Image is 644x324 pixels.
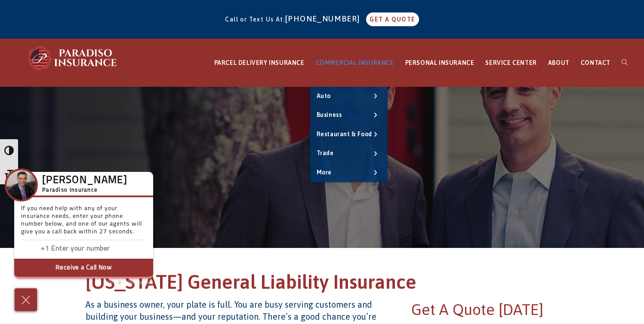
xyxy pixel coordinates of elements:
[42,186,127,195] h5: Paradiso Insurance
[548,59,570,66] span: ABOUT
[105,280,153,285] a: We'rePowered by iconbyResponseiQ
[6,170,36,200] img: Company Icon
[26,45,120,71] img: Paradiso Insurance
[485,59,536,66] span: SERVICE CENTER
[310,39,400,87] a: COMMERCIAL INSURANCE
[310,87,388,106] a: Auto
[42,177,127,185] h3: [PERSON_NAME]
[400,39,480,87] a: PERSONAL INSURANCE
[310,163,388,182] a: More
[285,14,364,23] a: [PHONE_NUMBER]
[581,59,610,66] span: CONTACT
[575,39,616,87] a: CONTACT
[366,12,419,26] a: GET A QUOTE
[51,243,137,255] input: Enter phone number
[317,111,342,118] span: Business
[411,299,559,320] h2: Get A Quote [DATE]
[310,125,388,144] a: Restaurant & Food
[209,39,310,87] a: PARCEL DELIVERY INSURANCE
[317,169,332,176] span: More
[317,92,331,99] span: Auto
[225,16,285,23] span: Call or Text Us At:
[118,279,122,286] img: Powered by icon
[19,293,32,307] img: Cross icon
[25,243,51,255] input: Enter country code
[21,205,146,240] p: If you need help with any of your insurance needs, enter your phone number below, and one of our ...
[405,59,475,66] span: PERSONAL INSURANCE
[105,280,127,285] span: We're by
[542,39,575,87] a: ABOUT
[310,106,388,125] a: Business
[14,259,153,278] button: Receive a Call Now
[214,59,305,66] span: PARCEL DELIVERY INSURANCE
[317,131,372,138] span: Restaurant & Food
[316,59,394,66] span: COMMERCIAL INSURANCE
[310,144,388,163] a: Trade
[317,150,334,156] span: Trade
[86,269,559,299] h1: [US_STATE] General Liability Insurance
[480,39,542,87] a: SERVICE CENTER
